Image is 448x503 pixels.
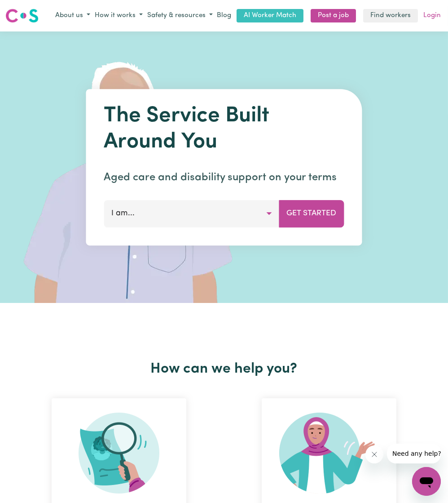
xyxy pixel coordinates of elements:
[215,9,233,23] a: Blog
[79,413,159,494] img: Search
[14,361,434,378] h2: How can we help you?
[412,467,441,496] iframe: Button to launch messaging window
[53,9,92,23] button: About us
[104,103,344,155] h1: The Service Built Around You
[365,445,383,463] iframe: Close message
[145,9,215,23] button: Safety & resources
[363,9,418,23] a: Find workers
[5,6,54,13] span: Need any help?
[279,413,379,494] img: Become Worker
[237,9,303,23] a: AI Worker Match
[104,169,344,186] p: Aged care and disability support on your terms
[279,200,344,227] button: Get Started
[5,5,39,26] a: Careseekers logo
[311,9,356,23] a: Post a job
[422,9,443,23] a: Login
[92,9,145,23] button: How it works
[387,444,441,463] iframe: Message from company
[5,8,39,24] img: Careseekers logo
[104,200,280,227] button: I am...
